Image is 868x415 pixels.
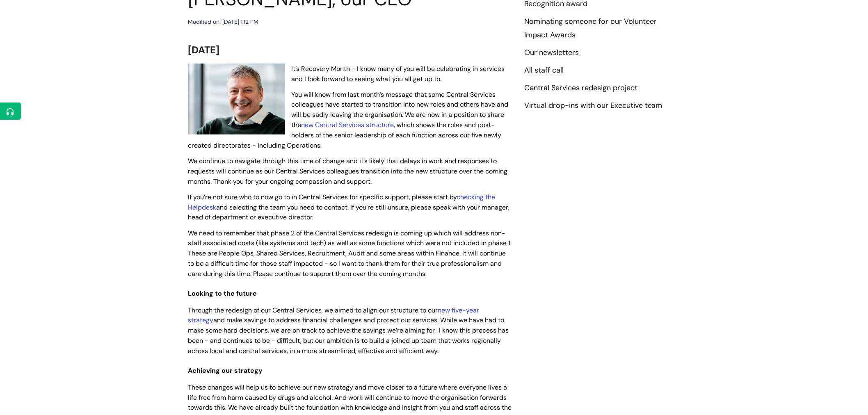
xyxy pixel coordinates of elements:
[301,121,394,129] a: new Central Services structure
[291,64,505,83] span: It’s Recovery Month - I know many of you will be celebrating in services and I look forward to se...
[188,43,219,56] span: [DATE]
[524,48,579,58] a: Our newsletters
[524,100,662,111] a: Virtual drop-ins with our Executive team
[524,83,637,93] a: Central Services redesign project
[188,64,285,135] img: WithYou Chief Executive Simon Phillips pictured looking at the camera and smiling
[188,366,263,375] span: Achieving our strategy
[188,157,507,186] span: We continue to navigate through this time of change and it’s likely that delays in work and respo...
[524,16,657,40] a: Nominating someone for our Volunteer Impact Awards
[188,193,509,222] span: If you’re not sure who to now go to in Central Services for specific support, please start by and...
[188,17,258,27] div: Modified on: [DATE] 1:12 PM
[188,90,508,150] span: You will know from last month’s message that some Central Services colleagues have started to tra...
[188,193,495,212] a: checking the Helpdesk
[188,289,257,298] span: Looking to the future
[188,229,512,278] span: We need to remember that phase 2 of the Central Services redesign is coming up which will address...
[524,65,564,76] a: All staff call
[188,306,509,355] span: Through the redesign of our Central Services, we aimed to align our structure to our and make sav...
